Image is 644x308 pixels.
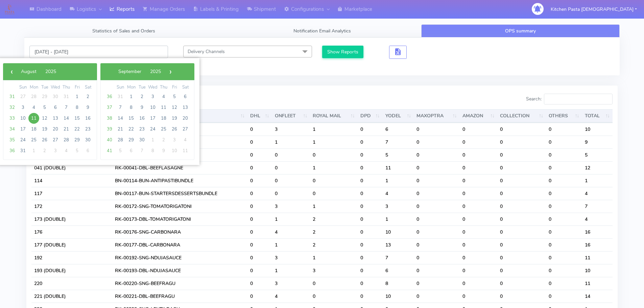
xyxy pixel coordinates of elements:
span: 39 [104,124,115,135]
td: 0 [247,251,272,264]
td: 0 [460,277,498,290]
span: 16 [82,113,93,124]
td: 0 [546,264,582,277]
td: 220 [31,277,112,290]
span: 23 [137,124,147,135]
span: 20 [180,113,191,124]
th: weekday [28,84,39,91]
span: 17 [147,113,158,124]
span: 11 [28,113,39,124]
td: 173 (DOUBLE) [31,213,112,226]
td: 11 [383,161,414,174]
span: 28 [115,135,126,145]
span: 8 [126,102,137,113]
td: 1 [310,136,357,148]
td: 0 [358,226,383,238]
td: 6 [383,264,414,277]
span: 2025 [45,68,56,75]
td: 0 [497,161,546,174]
span: 22 [126,124,137,135]
span: 6 [126,145,137,156]
button: 2025 [146,67,165,77]
td: 0 [460,148,498,161]
td: 1 [310,161,357,174]
td: 0 [497,174,546,187]
span: 36 [7,145,18,156]
td: 0 [546,148,582,161]
td: 0 [358,238,383,251]
td: 6 [383,123,414,136]
td: 0 [460,187,498,200]
td: 0 [546,136,582,148]
th: weekday [115,84,126,91]
span: Delivery Channels [188,48,225,55]
td: 0 [546,200,582,213]
span: 17 [18,124,28,135]
span: 21 [115,124,126,135]
td: 0 [310,290,357,303]
td: 10 [383,226,414,238]
td: 0 [414,148,459,161]
td: 1 [272,213,310,226]
td: 0 [497,123,546,136]
td: 0 [358,187,383,200]
span: 3 [50,145,61,156]
span: 25 [28,135,39,145]
input: Search: [544,94,613,104]
th: weekday [180,84,191,91]
td: 0 [460,200,498,213]
td: 12 [582,161,613,174]
td: 0 [310,148,357,161]
th: weekday [61,84,72,91]
td: 0 [497,238,546,251]
td: 172 [31,200,112,213]
td: 0 [460,264,498,277]
th: AMAZON : activate to sort column ascending [460,109,498,123]
span: 34 [7,124,18,135]
span: 19 [39,124,50,135]
td: 0 [460,174,498,187]
td: 0 [546,226,582,238]
td: 0 [414,264,459,277]
span: 26 [39,135,50,145]
td: 11 [582,277,613,290]
td: 3 [272,123,310,136]
td: 0 [358,148,383,161]
span: 21 [61,124,72,135]
span: 7 [115,102,126,113]
ul: Tabs [24,24,620,38]
span: 22 [72,124,82,135]
span: 7 [137,145,147,156]
span: 13 [180,102,191,113]
span: 38 [104,113,115,124]
td: 0 [460,136,498,148]
td: 0 [414,251,459,264]
td: BN-00114-BUN-ANTIPASTIBUNDLE [112,174,247,187]
td: 0 [497,251,546,264]
td: RK-00220-SNG-BEEFRAGU [112,277,247,290]
td: 193 (DOUBLE) [31,264,112,277]
button: › [165,67,175,77]
td: 0 [358,213,383,226]
span: ‹ [6,67,17,77]
span: 41 [104,145,115,156]
span: 9 [137,102,147,113]
td: 0 [272,148,310,161]
td: 3 [272,277,310,290]
span: 2 [82,91,93,102]
td: 0 [546,277,582,290]
td: 0 [546,123,582,136]
td: 0 [546,174,582,187]
span: 12 [39,113,50,124]
td: 2 [310,238,357,251]
span: 14 [115,113,126,124]
td: 221 (DOUBLE) [31,290,112,303]
span: 4 [158,91,169,102]
td: 1 [383,213,414,226]
th: OTHERS : activate to sort column ascending [546,109,582,123]
td: 114 [31,174,112,187]
td: 0 [414,277,459,290]
td: 0 [247,290,272,303]
td: 2 [310,226,357,238]
span: 3 [147,91,158,102]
